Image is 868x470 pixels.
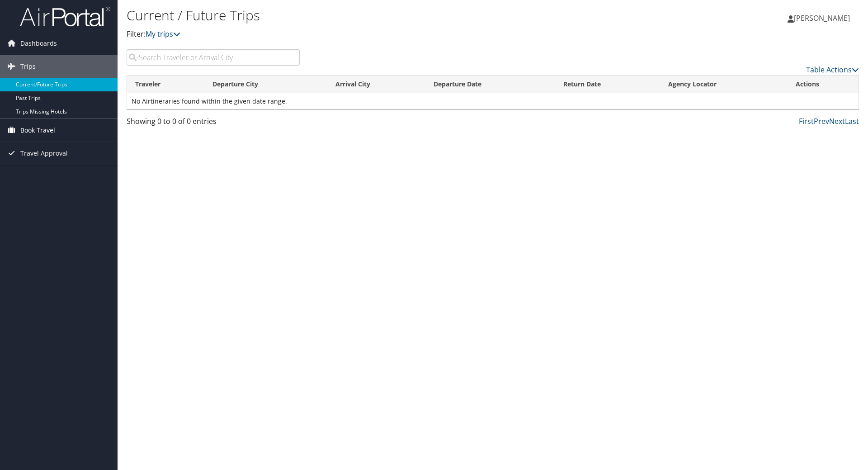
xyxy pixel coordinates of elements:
[20,55,36,78] span: Trips
[127,93,859,109] td: No Airtineraries found within the given date range.
[845,116,859,126] a: Last
[20,32,57,55] span: Dashboards
[806,65,859,75] a: Table Actions
[127,116,300,131] div: Showing 0 to 0 of 0 entries
[127,76,204,93] th: Traveler: activate to sort column ascending
[829,116,845,126] a: Next
[794,13,850,23] span: [PERSON_NAME]
[799,116,814,126] a: First
[425,76,555,93] th: Departure Date: activate to sort column descending
[20,142,68,165] span: Travel Approval
[20,119,55,142] span: Book Travel
[127,49,300,66] input: Search Traveler or Arrival City
[327,76,425,93] th: Arrival City: activate to sort column ascending
[127,28,615,40] p: Filter:
[788,5,859,32] a: [PERSON_NAME]
[146,29,180,39] a: My trips
[20,6,110,27] img: airportal-logo.png
[660,76,788,93] th: Agency Locator: activate to sort column ascending
[204,76,327,93] th: Departure City: activate to sort column ascending
[127,6,615,25] h1: Current / Future Trips
[555,76,660,93] th: Return Date: activate to sort column ascending
[788,76,859,93] th: Actions
[814,116,829,126] a: Prev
